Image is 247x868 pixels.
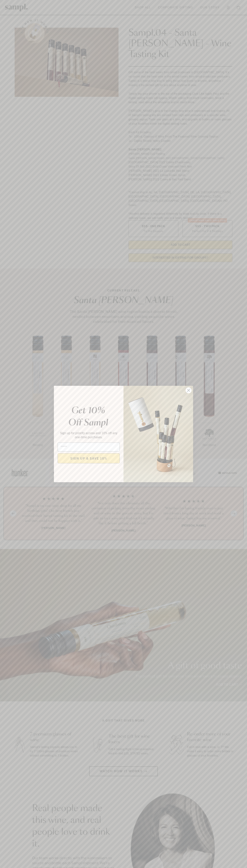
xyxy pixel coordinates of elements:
input: Email [58,443,120,452]
em: Get 10% Off Sampl [68,406,108,427]
img: 96933287-25a1-481a-a6d8-4dd623390dc6.png [123,386,193,482]
button: SIGN UP & SAVE 10% [58,453,120,463]
span: Sign up for priority access and 10% off any one-time purchases. [60,431,117,439]
button: Close dialog [185,387,192,393]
